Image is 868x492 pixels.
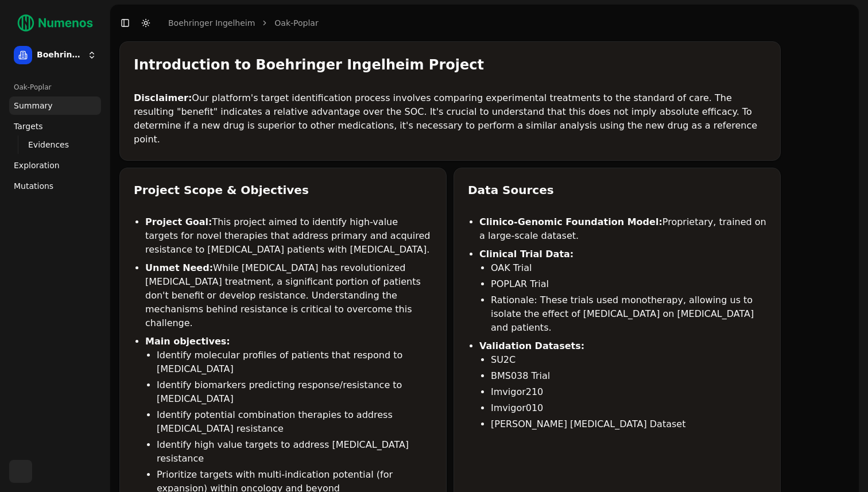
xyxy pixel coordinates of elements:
[28,139,69,150] span: Evidences
[479,215,766,243] li: Proprietary, trained on a large-scale dataset.
[24,137,87,153] a: Evidences
[134,91,766,146] p: Our platform's target identification process involves comparing experimental treatments to the st...
[138,15,154,31] button: Toggle Dark Mode
[14,121,43,132] span: Targets
[14,100,53,111] span: Summary
[479,340,584,351] strong: Validation Datasets:
[157,348,432,376] li: Identify molecular profiles of patients that respond to [MEDICAL_DATA]
[9,156,101,175] a: Exploration
[491,261,766,275] li: OAK Trial
[145,215,432,257] li: This project aimed to identify high-value targets for novel therapies that address primary and ac...
[157,378,432,406] li: Identify biomarkers predicting response/resistance to [MEDICAL_DATA]
[274,17,318,29] a: Oak-Poplar
[168,17,319,29] nav: breadcrumb
[9,9,101,37] img: Numenos
[491,293,766,335] li: Rationale: These trials used monotherapy, allowing us to isolate the effect of [MEDICAL_DATA] on ...
[491,353,766,367] li: SU2C
[117,15,133,31] button: Toggle Sidebar
[9,117,101,135] a: Targets
[14,180,53,192] span: Mutations
[134,56,766,74] div: Introduction to Boehringer Ingelheim Project
[134,182,432,198] div: Project Scope & Objectives
[14,160,60,171] span: Exploration
[491,401,766,415] li: Imvigor010
[145,261,432,330] li: While [MEDICAL_DATA] has revolutionized [MEDICAL_DATA] treatment, a significant portion of patien...
[468,182,766,198] div: Data Sources
[157,438,432,466] li: Identify high value targets to address [MEDICAL_DATA] resistance
[134,92,192,103] strong: Disclaimer:
[168,17,255,29] a: Boehringer Ingelheim
[9,177,101,195] a: Mutations
[491,369,766,383] li: BMS038 Trial
[9,78,101,96] div: Oak-Poplar
[157,408,432,436] li: Identify potential combination therapies to address [MEDICAL_DATA] resistance
[479,249,573,259] strong: Clinical Trial Data:
[491,385,766,399] li: Imvigor210
[145,262,213,273] strong: Unmet Need:
[37,50,83,60] span: Boehringer Ingelheim
[491,417,766,431] li: [PERSON_NAME] [MEDICAL_DATA] Dataset
[491,277,766,291] li: POPLAR Trial
[9,41,101,69] button: Boehringer Ingelheim
[145,216,212,227] strong: Project Goal:
[145,336,230,347] strong: Main objectives:
[479,216,662,227] strong: Clinico-Genomic Foundation Model:
[9,96,101,115] a: Summary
